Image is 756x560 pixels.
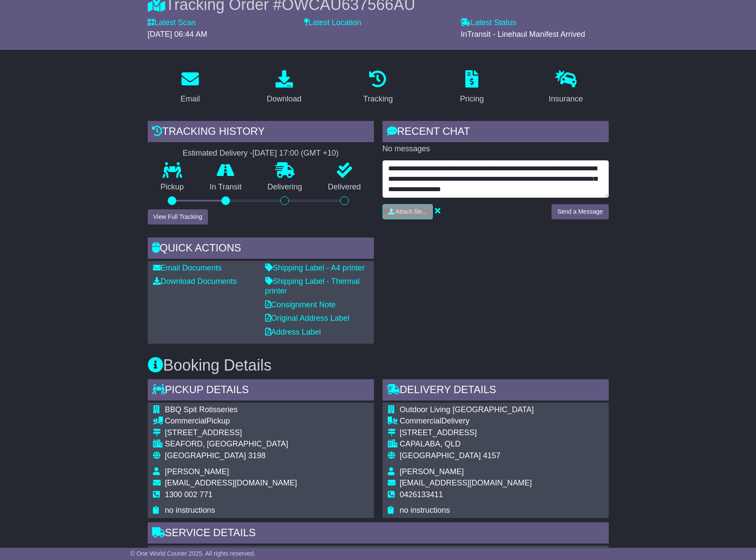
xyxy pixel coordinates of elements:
[148,379,374,403] div: Pickup Details
[400,417,534,426] div: Delivery
[400,428,534,438] div: [STREET_ADDRESS]
[180,93,200,105] div: Email
[265,300,336,309] a: Consignment Note
[148,182,197,192] p: Pickup
[383,379,609,403] div: Delivery Details
[165,417,297,426] div: Pickup
[165,490,213,499] span: 1300 002 771
[400,405,534,414] span: Outdoor Living [GEOGRAPHIC_DATA]
[265,277,360,295] a: Shipping Label - Thermal printer
[148,357,609,374] h3: Booking Details
[253,149,339,158] div: [DATE] 17:00 (GMT +10)
[130,550,256,557] span: © One World Courier 2025. All rights reserved.
[400,490,443,499] span: 0426133411
[165,479,297,487] span: [EMAIL_ADDRESS][DOMAIN_NAME]
[400,479,532,487] span: [EMAIL_ADDRESS][DOMAIN_NAME]
[483,451,500,460] span: 4157
[248,451,266,460] span: 3198
[148,18,196,28] label: Latest Scan
[454,67,490,108] a: Pricing
[148,149,374,158] div: Estimated Delivery -
[265,328,321,336] a: Address Label
[165,451,246,460] span: [GEOGRAPHIC_DATA]
[255,182,315,192] p: Delivering
[400,467,464,476] span: [PERSON_NAME]
[148,121,374,144] div: Tracking history
[400,451,481,460] span: [GEOGRAPHIC_DATA]
[315,182,374,192] p: Delivered
[543,67,589,108] a: Insurance
[400,417,441,425] span: Commercial
[165,440,297,449] div: SEAFORD, [GEOGRAPHIC_DATA]
[165,506,215,514] span: no instructions
[148,522,609,546] div: Service Details
[267,93,302,105] div: Download
[304,18,361,28] label: Latest Location
[461,18,516,28] label: Latest Status
[549,93,583,105] div: Insurance
[383,121,609,144] div: RECENT CHAT
[265,264,365,272] a: Shipping Label - A4 printer
[400,506,450,514] span: no instructions
[153,277,237,286] a: Download Documents
[460,93,484,105] div: Pricing
[153,264,222,272] a: Email Documents
[265,314,350,322] a: Original Address Label
[165,467,229,476] span: [PERSON_NAME]
[148,238,374,261] div: Quick Actions
[148,209,208,225] button: View Full Tracking
[261,67,307,108] a: Download
[165,417,207,425] span: Commercial
[552,204,608,219] button: Send a Message
[165,428,297,438] div: [STREET_ADDRESS]
[197,182,255,192] p: In Transit
[363,93,393,105] div: Tracking
[148,30,208,39] span: [DATE] 06:44 AM
[165,405,238,414] span: BBQ Spit Rotisseries
[461,30,585,39] span: InTransit - Linehaul Manifest Arrived
[175,67,205,108] a: Email
[400,440,534,449] div: CAPALABA, QLD
[383,144,609,154] p: No messages
[357,67,398,108] a: Tracking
